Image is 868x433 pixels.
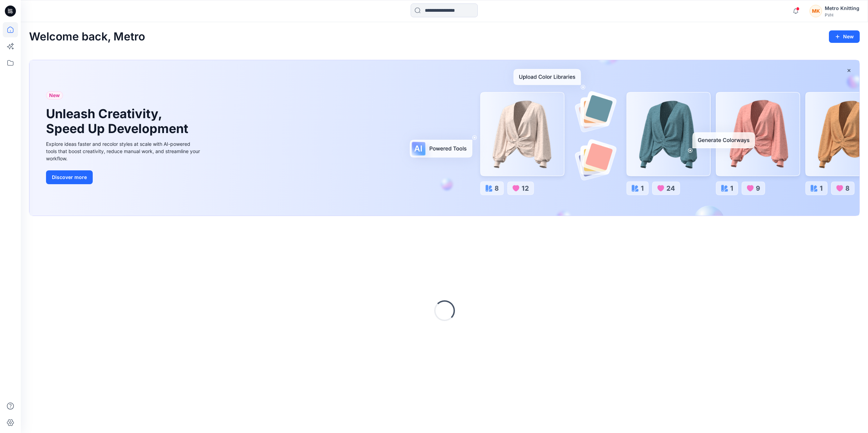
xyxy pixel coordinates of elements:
button: Discover more [46,170,93,184]
div: MK [810,5,822,17]
span: New [49,91,60,100]
a: Discover more [46,170,202,184]
div: Metro Knitting [825,4,859,12]
button: New [829,30,860,43]
h1: Unleash Creativity, Speed Up Development [46,106,191,136]
div: Explore ideas faster and recolor styles at scale with AI-powered tools that boost creativity, red... [46,140,202,162]
h2: Welcome back, Metro [29,30,145,43]
div: PVH [825,12,859,18]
